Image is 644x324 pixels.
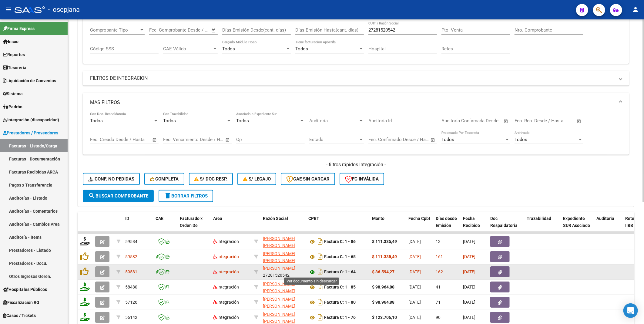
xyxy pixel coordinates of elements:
strong: Factura C: 1 - 65 [324,255,356,259]
div: 27281520542 [263,281,304,293]
input: Fecha inicio [90,137,115,142]
span: [DATE] [463,300,475,305]
div: 27281520542 [263,235,304,248]
datatable-header-cell: Doc Respaldatoria [488,212,524,239]
span: Facturado x Orden De [180,216,203,228]
span: Fecha Cpbt [408,216,430,221]
span: [PERSON_NAME] [PERSON_NAME] [263,236,295,248]
span: Todos [222,46,235,52]
button: Open calendar [503,118,510,125]
mat-panel-title: FILTROS DE INTEGRACION [90,75,615,82]
span: [DATE] [408,269,421,274]
input: Fecha fin [120,137,149,142]
span: Padrón [3,103,22,110]
button: Borrar Filtros [159,190,213,202]
datatable-header-cell: Fecha Cpbt [406,212,433,239]
input: Fecha inicio [149,27,174,33]
datatable-header-cell: Expediente SUR Asociado [561,212,594,239]
div: Open Intercom Messenger [623,303,638,318]
span: Area [213,216,222,221]
input: Fecha fin [471,118,501,123]
strong: $ 98.964,88 [372,285,394,289]
mat-panel-title: MAS FILTROS [90,99,615,106]
input: Fecha inicio [368,137,393,142]
span: Trazabilidad [527,216,551,221]
input: Fecha fin [545,118,574,123]
strong: $ 98.964,88 [372,300,394,305]
mat-icon: delete [164,192,171,199]
span: [DATE] [408,300,421,305]
span: Todos [441,137,454,142]
span: Todos [90,118,103,123]
mat-icon: search [88,192,96,199]
span: Comprobante Tipo [90,27,139,33]
span: Doc Respaldatoria [490,216,518,228]
strong: Factura C: 1 - 85 [324,285,356,290]
i: Descargar documento [316,237,324,246]
span: [PERSON_NAME] [PERSON_NAME] [263,282,295,293]
span: Auditoría [309,118,358,123]
strong: $ 111.335,49 [372,239,397,244]
button: CAE SIN CARGAR [281,173,335,185]
datatable-header-cell: Area [211,212,252,239]
button: Open calendar [151,137,158,143]
strong: Factura C: 1 - 76 [324,315,356,320]
mat-icon: menu [5,6,12,13]
span: [DATE] [463,285,475,289]
i: Descargar documento [316,297,324,307]
span: 41 [436,285,441,289]
span: Todos [295,46,308,52]
button: Open calendar [224,137,231,143]
span: Fiscalización RG [3,299,39,306]
span: Inicio [3,38,18,45]
strong: Factura C: 1 - 80 [324,300,356,305]
mat-expansion-panel-header: FILTROS DE INTEGRACION [83,71,629,86]
span: [DATE] [463,315,475,320]
span: Sistema [3,90,23,97]
mat-icon: person [632,6,639,13]
strong: Factura C: 1 - 86 [324,239,356,244]
span: 59584 [125,239,137,244]
span: S/ legajo [243,176,271,182]
span: Integración [213,254,239,259]
i: Descargar documento [316,252,324,262]
span: Razón Social [263,216,288,221]
span: 59582 [125,254,137,259]
div: 27281520542 [263,296,304,309]
button: Open calendar [430,137,437,143]
span: Buscar Comprobante [88,193,148,199]
h4: - filtros rápidos Integración - [83,161,629,168]
mat-expansion-panel-header: MAS FILTROS [83,93,629,112]
button: Open calendar [576,118,583,125]
div: 27281520542 [263,265,304,278]
span: Todos [236,118,249,123]
span: [DATE] [408,315,421,320]
span: CAE SIN CARGAR [286,176,330,182]
span: Integración [213,315,239,320]
span: Integración [213,239,239,244]
span: Días desde Emisión [436,216,457,228]
i: Descargar documento [316,282,324,292]
span: Prestadores / Proveedores [3,130,58,136]
datatable-header-cell: CPBT [306,212,370,239]
span: Fecha Recibido [463,216,480,228]
datatable-header-cell: Auditoria [594,212,623,239]
span: Borrar Filtros [164,193,208,199]
span: 59581 [125,269,137,274]
span: [DATE] [463,254,475,259]
span: Completa [150,176,179,182]
span: Hospitales Públicos [3,286,47,293]
span: CPBT [308,216,319,221]
span: 57126 [125,300,137,305]
button: S/ legajo [237,173,276,185]
datatable-header-cell: Fecha Recibido [461,212,488,239]
span: 13 [436,239,441,244]
strong: Factura C: 1 - 64 [324,270,356,275]
button: Completa [144,173,184,185]
datatable-header-cell: Trazabilidad [524,212,561,239]
span: 58480 [125,285,137,289]
span: Todos [163,118,176,123]
datatable-header-cell: Razón Social [260,212,306,239]
button: FC Inválida [340,173,384,185]
datatable-header-cell: ID [123,212,153,239]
